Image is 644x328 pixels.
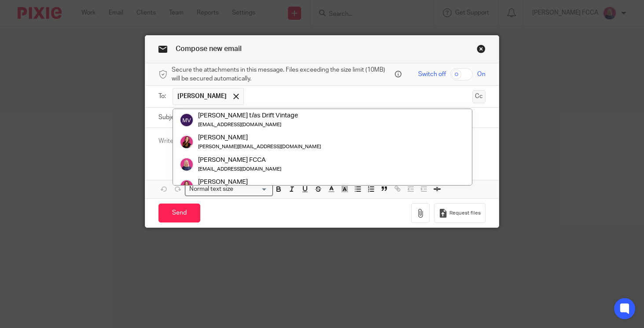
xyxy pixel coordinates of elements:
span: [PERSON_NAME] [177,92,227,101]
input: Search for option [236,185,268,194]
label: Subject: [158,113,181,122]
div: [PERSON_NAME] FCCA [198,156,281,164]
small: [EMAIL_ADDRESS][DOMAIN_NAME] [198,167,281,171]
div: [PERSON_NAME] t/as Drift Vintage [198,111,298,120]
span: Switch off [418,70,446,79]
div: [PERSON_NAME] [198,178,321,186]
span: Secure the attachments in this message. Files exceeding the size limit (10MB) will be secured aut... [172,66,393,84]
img: 21.png [180,135,194,149]
div: Search for option [185,182,273,196]
span: On [477,70,486,79]
img: 17.png [180,180,194,194]
small: [PERSON_NAME][EMAIL_ADDRESS][DOMAIN_NAME] [198,145,321,149]
a: Close this dialog window [477,44,486,56]
input: Send [158,204,200,222]
span: Request files [449,210,481,217]
label: To: [158,92,168,101]
button: Request files [434,203,485,223]
div: [PERSON_NAME] [198,134,321,142]
small: [EMAIL_ADDRESS][DOMAIN_NAME] [198,123,281,128]
img: svg%3E [180,113,194,128]
span: Normal text size [187,185,235,194]
img: Cheryl%20Sharp%20FCCA.png [180,157,194,171]
span: Compose new email [176,45,242,52]
button: Cc [472,90,486,103]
